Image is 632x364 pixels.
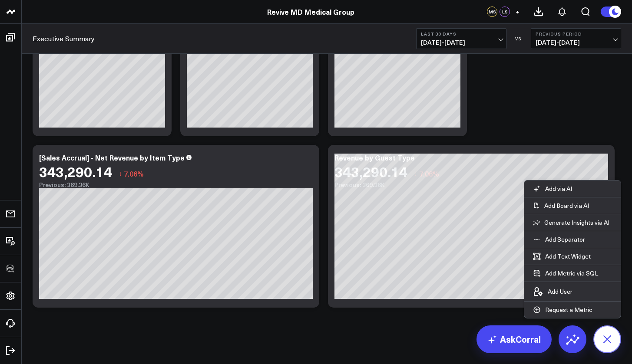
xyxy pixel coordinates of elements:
div: Revenue by Guest Type [334,153,415,162]
div: LS [500,7,510,17]
b: Last 30 Days [421,31,502,36]
div: Previous: 369.36K [39,181,313,188]
a: Executive Summary [33,34,95,43]
p: Generate Insights via AI [544,219,609,226]
b: Previous Period [536,31,616,36]
button: Add via AI [524,180,581,197]
p: Add User [548,288,572,295]
a: Revive MD Medical Group [267,7,354,16]
p: Request a Metric [545,306,592,314]
button: Add Text Widget [524,248,599,265]
span: [DATE] - [DATE] [536,39,616,46]
button: Last 30 Days[DATE]-[DATE] [416,28,506,49]
a: AskCorral [476,325,552,353]
button: Add Board via AI [524,197,621,214]
button: Request a Metric [524,302,601,318]
div: VS [511,36,526,41]
button: + [512,7,523,17]
button: Generate Insights via AI [524,214,621,231]
button: Add Separator [524,231,594,248]
span: 7.06% [124,169,144,178]
p: Add Board via AI [544,202,589,210]
span: [DATE] - [DATE] [421,39,502,46]
p: Add via AI [545,185,572,193]
div: 343,290.14 [39,164,112,179]
span: ↓ [119,168,122,179]
button: Add User [524,282,581,301]
span: + [516,9,519,15]
button: Add Metric via SQL [524,265,607,282]
p: Add Separator [545,236,585,243]
button: Previous Period[DATE]-[DATE] [531,28,621,49]
div: MS [487,7,497,17]
div: [Sales Accrual] - Net Revenue by Item Type [39,153,185,162]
